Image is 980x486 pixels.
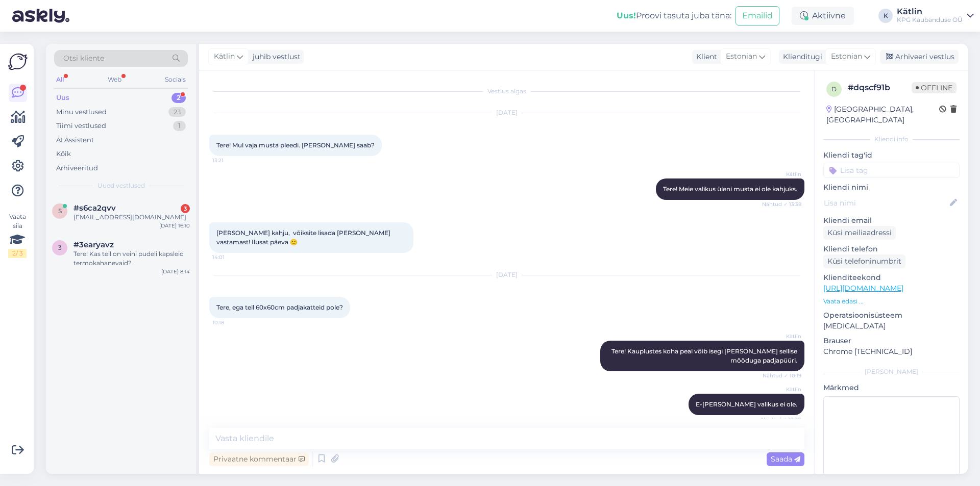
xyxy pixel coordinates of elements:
[56,149,71,159] div: Kõik
[763,170,801,178] span: Kätlin
[726,51,757,62] span: Estonian
[161,268,190,275] div: [DATE] 8:14
[763,372,801,379] span: Nähtud ✓ 10:19
[212,253,251,261] span: 14:01
[209,452,309,466] div: Privaatne kommentaar
[216,141,375,149] span: Tere! Mul vaja musta pleedi. [PERSON_NAME] saab?
[823,336,960,346] p: Brauser
[8,212,27,258] div: Vaata siia
[173,121,186,131] div: 1
[56,163,98,173] div: Arhiveeritud
[897,8,974,24] a: KätlinKPG Kaubanduse OÜ
[763,386,801,393] span: Kätlin
[823,254,905,268] div: Küsi telefoninumbrit
[736,6,779,25] button: Emailid
[823,321,960,331] p: [MEDICAL_DATA]
[216,303,343,311] span: Tere, ega teil 60x60cm padjakatteid pole?
[848,82,912,94] div: # dqscf91b
[216,229,392,246] span: [PERSON_NAME] kahju, võiksite lisada [PERSON_NAME] vastamast! Ilusat päeva 🙂
[209,270,804,279] div: [DATE]
[823,215,960,226] p: Kliendi email
[763,332,801,340] span: Kätlin
[831,51,862,62] span: Estonian
[761,416,801,423] span: Nähtud ✓ 10:20
[73,213,190,222] div: [EMAIL_ADDRESS][DOMAIN_NAME]
[823,284,903,293] a: [URL][DOMAIN_NAME]
[823,226,896,240] div: Küsi meiliaadressi
[823,244,960,254] p: Kliendi telefon
[73,203,116,213] span: #s6ca2qvv
[159,222,190,229] div: [DATE] 16:10
[826,104,939,125] div: [GEOGRAPHIC_DATA], [GEOGRAPHIC_DATA]
[762,200,801,208] span: Nähtud ✓ 13:38
[912,82,957,93] span: Offline
[792,7,854,25] div: Aktiivne
[823,382,960,393] p: Märkmed
[58,207,62,215] span: s
[823,346,960,357] p: Chrome [TECHNICAL_ID]
[611,347,799,364] span: Tere! Kauplustes koha peal võib isegi [PERSON_NAME] sellise mõõduga padjapüüri.
[617,11,636,20] b: Uus!
[8,249,27,258] div: 2 / 3
[73,240,114,249] span: #3earyavz
[8,52,28,71] img: Askly Logo
[663,185,797,193] span: Tere! Meie valikus üleni musta ei ole kahjuks.
[823,150,960,161] p: Kliendi tag'id
[214,51,235,62] span: Kätlin
[54,73,66,86] div: All
[823,367,960,376] div: [PERSON_NAME]
[168,107,186,117] div: 23
[249,52,301,62] div: juhib vestlust
[209,108,804,117] div: [DATE]
[897,8,963,16] div: Kätlin
[163,73,188,86] div: Socials
[106,73,124,86] div: Web
[824,197,948,209] input: Lisa nimi
[692,52,717,62] div: Klient
[56,135,94,145] div: AI Assistent
[97,181,145,190] span: Uued vestlused
[880,50,959,64] div: Arhiveeri vestlus
[181,204,190,213] div: 3
[63,53,104,64] span: Otsi kliente
[56,93,69,103] div: Uus
[56,121,106,131] div: Tiimi vestlused
[823,163,960,178] input: Lisa tag
[212,157,251,164] span: 13:21
[897,16,963,24] div: KPG Kaubanduse OÜ
[771,454,800,464] span: Saada
[58,244,62,251] span: 3
[823,310,960,321] p: Operatsioonisüsteem
[73,249,190,268] div: Tere! Kas teil on veini pudeli kapsleid termokahanevaid?
[823,135,960,144] div: Kliendi info
[171,93,186,103] div: 2
[779,52,822,62] div: Klienditugi
[56,107,107,117] div: Minu vestlused
[212,319,251,326] span: 10:18
[617,10,731,22] div: Proovi tasuta juba täna:
[823,182,960,193] p: Kliendi nimi
[696,400,797,408] span: E-[PERSON_NAME] valikus ei ole.
[878,9,893,23] div: K
[831,85,837,93] span: d
[823,297,960,306] p: Vaata edasi ...
[823,272,960,283] p: Klienditeekond
[209,87,804,96] div: Vestlus algas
